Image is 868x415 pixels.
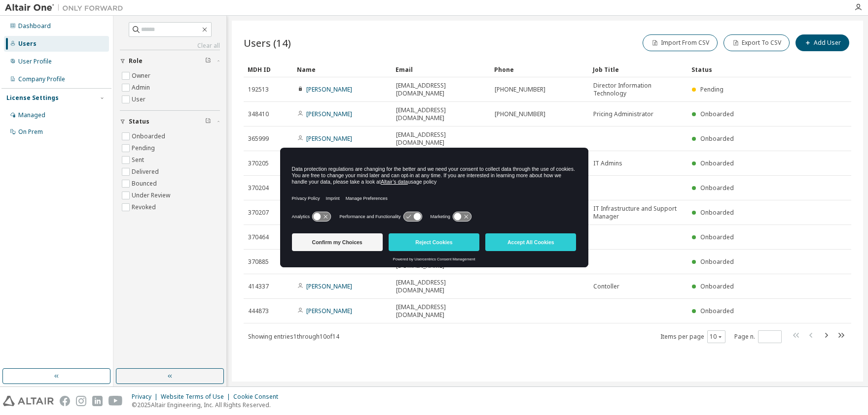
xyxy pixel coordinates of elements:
[132,142,157,154] label: Pending
[734,330,782,343] span: Page n.
[205,118,211,126] span: Clear filter
[92,396,103,406] img: linkedin.svg
[18,111,45,119] div: Managed
[248,283,269,290] span: 414337
[495,110,545,118] span: [PHONE_NUMBER]
[593,205,683,221] span: IT Infrastructure and Support Manager
[60,396,70,406] img: facebook.svg
[161,393,233,401] div: Website Terms of Use
[691,62,800,77] div: Status
[132,82,152,94] label: Admin
[132,401,284,409] p: © 2025 Altair Engineering, Inc. All Rights Reserved.
[248,62,289,77] div: MDH ID
[396,131,486,147] span: [EMAIL_ADDRESS][DOMAIN_NAME]
[396,82,486,97] span: [EMAIL_ADDRESS][DOMAIN_NAME]
[132,94,147,105] label: User
[396,279,486,294] span: [EMAIL_ADDRESS][DOMAIN_NAME]
[700,257,734,266] span: Onboarded
[700,134,734,143] span: Onboarded
[5,3,128,13] img: Altair One
[205,57,211,65] span: Clear filter
[396,62,486,77] div: Email
[132,201,158,213] label: Revoked
[297,62,388,77] div: Name
[306,307,352,315] a: [PERSON_NAME]
[76,396,86,406] img: instagram.svg
[233,393,284,401] div: Cookie Consent
[700,159,734,167] span: Onboarded
[723,34,790,51] button: Export To CSV
[129,57,143,65] span: Role
[18,22,51,30] div: Dashboard
[18,40,36,48] div: Users
[700,85,723,94] span: Pending
[700,208,734,217] span: Onboarded
[129,118,149,126] span: Status
[132,70,152,82] label: Owner
[18,128,43,136] div: On Prem
[132,190,172,201] label: Under Review
[495,86,545,94] span: [PHONE_NUMBER]
[248,135,269,143] span: 365999
[248,258,269,266] span: 370885
[306,110,352,118] a: [PERSON_NAME]
[396,106,486,122] span: [EMAIL_ADDRESS][DOMAIN_NAME]
[132,393,161,401] div: Privacy
[710,333,723,341] button: 10
[248,307,269,315] span: 444873
[120,42,220,50] a: Clear all
[396,303,486,319] span: [EMAIL_ADDRESS][DOMAIN_NAME]
[248,233,269,241] span: 370464
[120,50,220,72] button: Role
[18,58,52,65] div: User Profile
[593,82,683,97] span: Director Information Technology
[593,283,619,290] span: Contoller
[494,62,585,77] div: Phone
[593,160,622,167] span: IT Admins
[306,282,352,290] a: [PERSON_NAME]
[700,307,734,315] span: Onboarded
[248,209,269,217] span: 370207
[132,166,161,178] label: Delivered
[660,330,725,343] span: Items per page
[306,85,352,94] a: [PERSON_NAME]
[132,178,159,190] label: Bounced
[248,184,269,192] span: 370204
[248,332,339,341] span: Showing entries 1 through 10 of 14
[132,154,146,166] label: Sent
[796,34,849,51] button: Add User
[593,110,653,118] span: Pricing Administrator
[593,62,684,77] div: Job Title
[18,75,65,83] div: Company Profile
[700,282,734,290] span: Onboarded
[248,86,269,94] span: 192513
[700,110,734,118] span: Onboarded
[248,110,269,118] span: 348410
[700,184,734,192] span: Onboarded
[120,111,220,132] button: Status
[244,36,291,50] span: Users (14)
[643,34,718,51] button: Import From CSV
[108,396,123,406] img: youtube.svg
[3,396,54,406] img: altair_logo.svg
[132,130,167,142] label: Onboarded
[248,160,269,167] span: 370205
[700,233,734,241] span: Onboarded
[6,94,59,102] div: License Settings
[306,134,352,143] a: [PERSON_NAME]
